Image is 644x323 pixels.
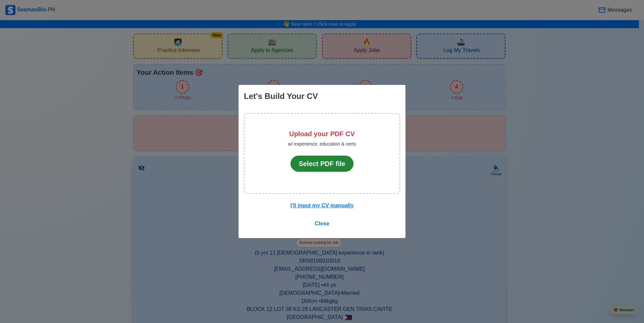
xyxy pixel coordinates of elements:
[315,221,329,226] span: Close
[288,138,356,150] p: w/ experience, education & certs
[290,203,354,208] u: I'll input my CV manually
[290,156,354,172] button: Select PDF file
[310,217,334,230] button: Close
[286,199,358,212] button: I'll input my CV manually
[244,90,318,102] div: Let's Build Your CV
[288,130,356,138] h5: Upload your PDF CV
